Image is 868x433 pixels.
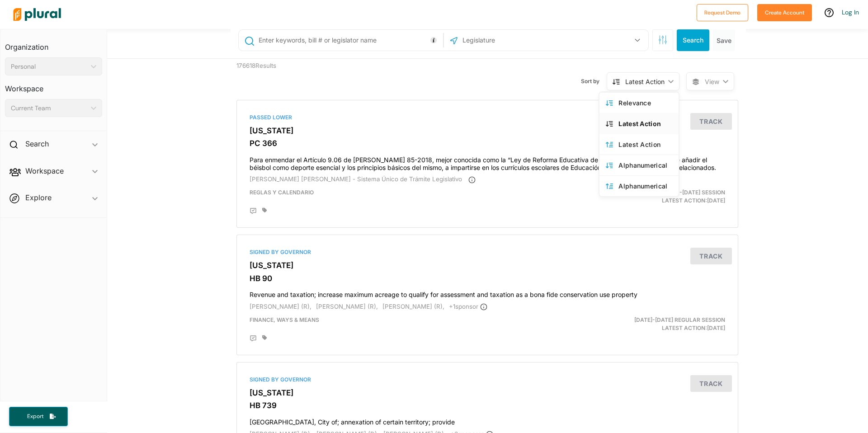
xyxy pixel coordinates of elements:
[677,29,709,51] button: Search
[250,388,725,397] h3: [US_STATE]
[697,4,748,21] button: Request Demo
[21,413,50,420] span: Export
[462,32,558,49] input: Legislature
[569,188,732,205] div: Latest Action: [DATE]
[705,77,719,86] span: View
[5,34,102,54] h3: Organization
[618,182,672,190] div: Alphanumerical
[9,407,68,426] button: Export
[581,77,607,85] span: Sort by
[382,303,444,310] span: [PERSON_NAME] (R),
[690,113,732,130] button: Track
[599,92,679,113] a: Relevance
[250,126,725,135] h3: [US_STATE]
[250,175,462,183] span: [PERSON_NAME] [PERSON_NAME] - Sistema Único de Trámite Legislativo
[449,303,487,310] span: + 1 sponsor
[757,7,812,17] a: Create Account
[713,29,735,51] button: Save
[599,134,679,155] a: Latest Action
[625,77,665,86] div: Latest Action
[599,113,679,134] a: Latest Action
[5,75,102,95] h3: Workspace
[316,303,378,310] span: [PERSON_NAME] (R),
[250,189,314,196] span: Reglas y Calendario
[250,113,725,122] div: Passed Lower
[250,261,725,270] h3: [US_STATE]
[250,274,725,283] h3: HB 90
[634,316,725,323] span: [DATE]-[DATE] Regular Session
[569,316,732,332] div: Latest Action: [DATE]
[250,248,725,256] div: Signed by Governor
[250,139,725,148] h3: PC 366
[250,414,725,426] h4: [GEOGRAPHIC_DATA], City of; annexation of certain territory; provide
[250,287,725,299] h4: Revenue and taxation; increase maximum acreage to qualify for assessment and taxation as a bona f...
[250,401,725,410] h3: HB 739
[262,335,267,340] div: Add tags
[661,189,725,196] span: [DATE]-[DATE] Session
[599,155,679,175] a: Alphanumerical
[250,152,725,172] h4: Para enmendar el Artículo 9.06 de [PERSON_NAME] 85-2018, mejor conocida como la “Ley de Reforma E...
[25,139,49,149] h2: Search
[11,104,87,113] div: Current Team
[250,316,319,323] span: Finance, Ways & Means
[618,161,672,169] div: Alphanumerical
[618,99,672,107] div: Relevance
[262,207,267,213] div: Add tags
[230,59,359,93] div: 176618 Results
[429,36,438,44] div: Tooltip anchor
[250,376,725,384] div: Signed by Governor
[250,207,257,215] div: Add Position Statement
[11,62,87,71] div: Personal
[757,4,812,21] button: Create Account
[842,8,859,16] a: Log In
[250,303,311,310] span: [PERSON_NAME] (R),
[599,175,679,196] a: Alphanumerical
[250,335,257,342] div: Add Position Statement
[258,32,441,49] input: Enter keywords, bill # or legislator name
[697,7,748,17] a: Request Demo
[618,141,672,148] div: Latest Action
[658,35,667,43] span: Search Filters
[690,248,732,264] button: Track
[690,375,732,392] button: Track
[618,120,672,127] div: Latest Action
